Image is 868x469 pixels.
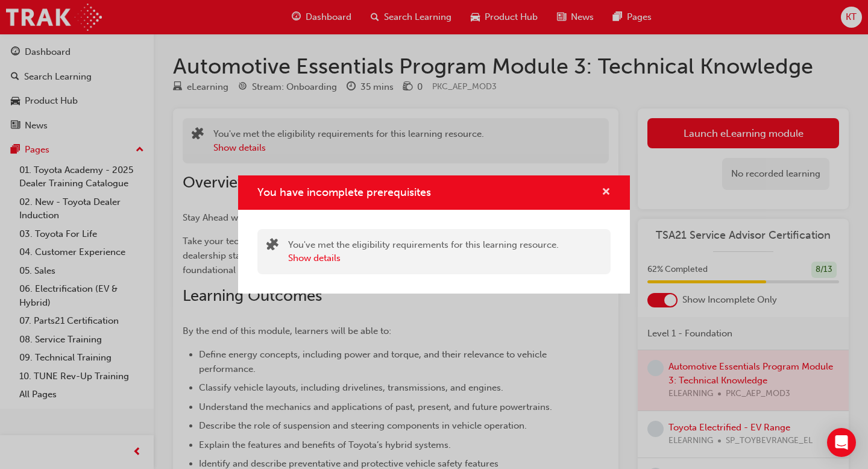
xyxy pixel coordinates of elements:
span: cross-icon [602,187,611,198]
div: You've met the eligibility requirements for this learning resource. [288,238,559,265]
button: cross-icon [602,185,611,200]
span: You have incomplete prerequisites [257,186,431,199]
div: You have incomplete prerequisites [238,175,630,294]
button: Show details [288,251,341,265]
div: Open Intercom Messenger [827,428,856,457]
span: puzzle-icon [266,239,278,253]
